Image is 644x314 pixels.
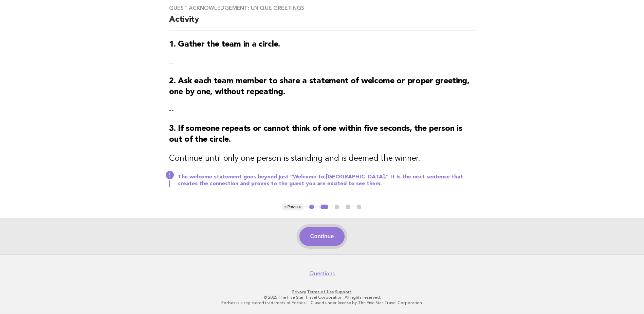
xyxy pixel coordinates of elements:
a: Terms of Use [307,290,334,294]
strong: 1. Gather the team in a circle. [169,40,280,49]
p: -- [169,106,475,115]
p: The welcome statement goes beyond just "Welcome to [GEOGRAPHIC_DATA]." It is the next sentence th... [178,174,475,187]
strong: 2. Ask each team member to share a statement of welcome or proper greeting, one by one, without r... [169,77,470,96]
p: Forbes is a registered trademark of Forbes LLC used under license by The Five Star Travel Corpora... [114,300,530,306]
a: Questions [309,270,335,277]
a: Privacy [292,290,306,294]
button: 1 [308,204,315,210]
p: © 2025 The Five Star Travel Corporation. All rights reserved. [114,295,530,300]
strong: 3. If someone repeats or cannot think of one within five seconds, the person is out of the circle. [169,125,462,144]
h2: Activity [169,14,475,31]
button: < Previous [282,204,304,210]
p: -- [169,58,475,68]
h3: Guest acknowledgement: Unique greetings [169,5,475,12]
p: · · [114,289,530,295]
button: 2 [319,204,329,210]
h3: Continue until only one person is standing and is deemed the winner. [169,153,475,164]
a: Support [335,290,352,294]
button: Continue [299,227,345,246]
